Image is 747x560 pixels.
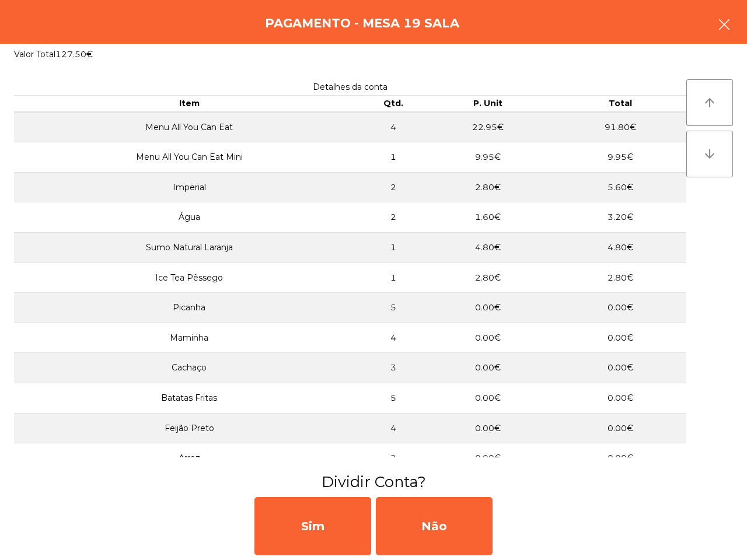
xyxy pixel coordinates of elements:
[365,96,423,112] th: Qtd.
[422,323,554,353] td: 0.00€
[55,49,93,60] span: 127.50€
[422,172,554,202] td: 2.80€
[14,96,365,112] th: Item
[365,293,423,323] td: 5
[554,96,686,112] th: Total
[422,262,554,293] td: 2.80€
[365,142,423,173] td: 1
[265,15,459,32] h4: Pagamento - Mesa 19 Sala
[365,443,423,474] td: 2
[554,383,686,413] td: 0.00€
[376,497,493,555] div: Não
[365,413,423,443] td: 4
[554,172,686,202] td: 5.60€
[554,353,686,383] td: 0.00€
[365,172,423,202] td: 2
[554,443,686,474] td: 0.00€
[422,202,554,233] td: 1.60€
[14,293,365,323] td: Picanha
[422,443,554,474] td: 0.00€
[313,82,388,92] span: Detalhes da conta
[14,49,55,60] span: Valor Total
[14,353,365,383] td: Cachaço
[14,443,365,474] td: Arroz
[365,233,423,263] td: 1
[14,262,365,293] td: Ice Tea Pêssego
[422,112,554,142] td: 22.95€
[14,172,365,202] td: Imperial
[9,471,738,492] h3: Dividir Conta?
[422,142,554,173] td: 9.95€
[365,262,423,293] td: 1
[14,383,365,413] td: Batatas Fritas
[554,142,686,173] td: 9.95€
[554,413,686,443] td: 0.00€
[422,383,554,413] td: 0.00€
[422,96,554,112] th: P. Unit
[14,112,365,142] td: Menu All You Can Eat
[14,323,365,353] td: Maminha
[422,353,554,383] td: 0.00€
[554,112,686,142] td: 91.80€
[14,142,365,173] td: Menu All You Can Eat Mini
[422,413,554,443] td: 0.00€
[422,293,554,323] td: 0.00€
[703,96,717,110] i: arrow_upward
[554,262,686,293] td: 2.80€
[14,413,365,443] td: Feijão Preto
[686,131,733,177] button: arrow_downward
[254,497,371,555] div: Sim
[365,353,423,383] td: 3
[365,383,423,413] td: 5
[365,323,423,353] td: 4
[703,147,717,161] i: arrow_downward
[422,233,554,263] td: 4.80€
[14,233,365,263] td: Sumo Natural Laranja
[554,323,686,353] td: 0.00€
[365,112,423,142] td: 4
[554,202,686,233] td: 3.20€
[554,293,686,323] td: 0.00€
[686,79,733,126] button: arrow_upward
[365,202,423,233] td: 2
[554,233,686,263] td: 4.80€
[14,202,365,233] td: Água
